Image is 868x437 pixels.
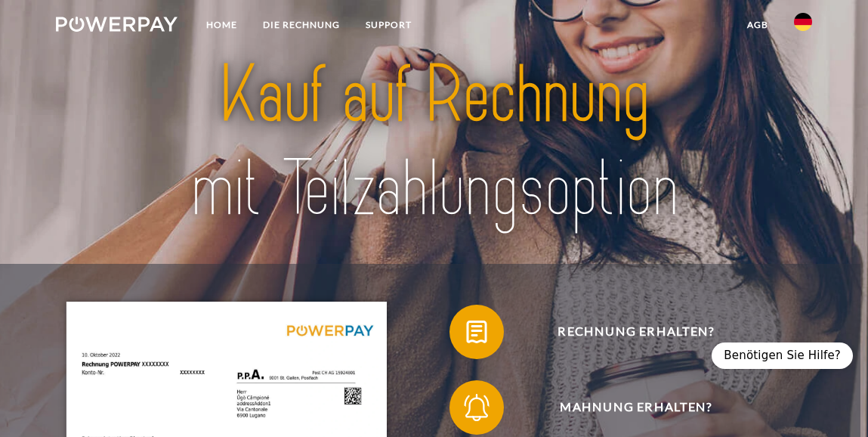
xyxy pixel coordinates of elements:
div: Benötigen Sie Hilfe? [712,342,853,369]
img: qb_bill.svg [460,315,494,349]
a: Home [193,11,250,39]
a: agb [734,11,781,39]
img: logo-powerpay-white.svg [56,17,178,32]
img: qb_bell.svg [460,390,494,424]
button: Mahnung erhalten? [449,380,803,435]
span: Mahnung erhalten? [470,380,803,435]
a: DIE RECHNUNG [250,11,353,39]
a: SUPPORT [353,11,425,39]
button: Rechnung erhalten? [449,305,803,359]
span: Rechnung erhalten? [470,305,803,359]
img: title-powerpay_de.svg [132,44,735,240]
img: de [794,13,812,31]
a: Rechnung erhalten? [430,302,823,362]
